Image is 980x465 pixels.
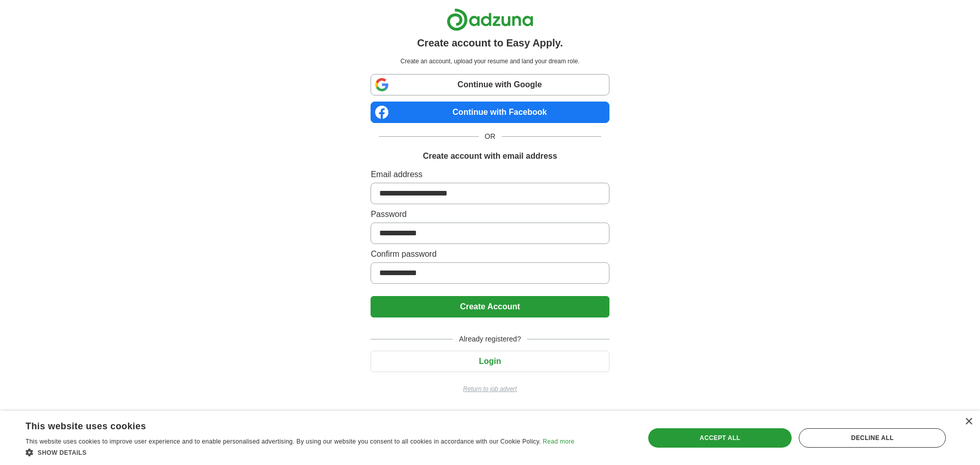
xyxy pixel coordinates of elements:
h1: Create account to Easy Apply. [417,35,563,51]
label: Password [371,208,609,221]
div: Show details [26,447,574,457]
a: Login [371,357,609,365]
a: Continue with Google [371,74,609,95]
a: Return to job advert [371,384,609,394]
span: Already registered? [453,334,527,345]
label: Email address [371,168,609,181]
div: This website uses cookies [26,417,549,432]
a: Continue with Facebook [371,102,609,123]
div: Decline all [799,428,946,448]
span: Show details [38,449,87,456]
h1: Create account with email address [423,150,557,162]
img: Adzuna logo [447,8,533,31]
div: Close [965,418,972,426]
div: Accept all [648,428,792,448]
button: Create Account [371,296,609,317]
span: OR [479,131,502,142]
p: Create an account, upload your resume and land your dream role. [373,57,607,66]
label: Confirm password [371,248,609,260]
span: This website uses cookies to improve user experience and to enable personalised advertising. By u... [26,438,541,445]
button: Login [371,351,609,372]
a: Read more, opens a new window [543,438,574,445]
